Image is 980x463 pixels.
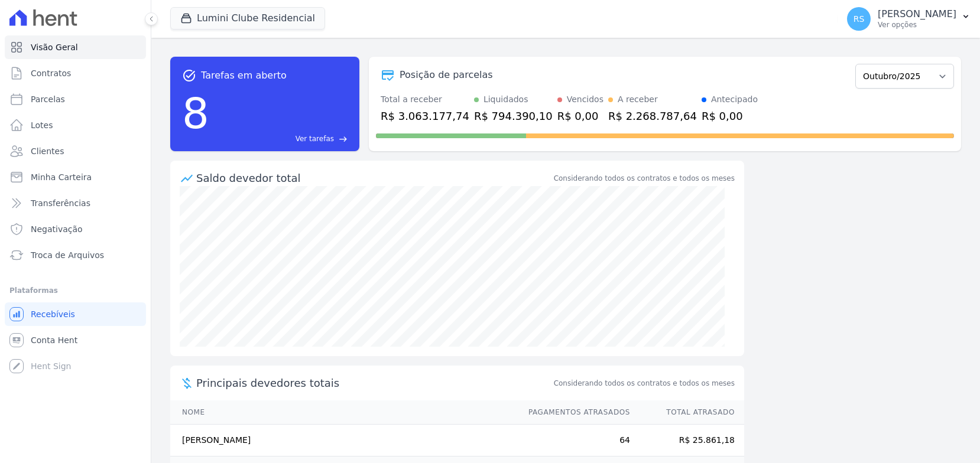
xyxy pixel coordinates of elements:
div: R$ 2.268.787,64 [608,108,697,124]
span: task_alt [182,69,196,83]
div: 8 [182,83,209,144]
a: Troca de Arquivos [5,243,146,267]
a: Clientes [5,139,146,163]
span: RS [854,15,865,23]
a: Visão Geral [5,35,146,59]
div: Antecipado [711,93,758,106]
span: Conta Hent [31,334,77,346]
td: R$ 25.861,18 [631,425,744,457]
div: A receber [618,93,658,106]
td: [PERSON_NAME] [170,425,517,457]
th: Nome [170,400,517,425]
span: Principais devedores totais [196,375,551,391]
div: Plataformas [9,283,141,298]
span: east [339,135,348,144]
th: Pagamentos Atrasados [517,400,631,425]
div: Saldo devedor total [196,170,551,186]
div: Posição de parcelas [400,68,493,82]
button: Lumini Clube Residencial [170,7,325,30]
div: Vencidos [567,93,603,106]
span: Clientes [31,145,64,157]
span: Tarefas em aberto [201,69,287,83]
div: Considerando todos os contratos e todos os meses [554,173,735,184]
span: Ver tarefas [296,133,334,144]
p: [PERSON_NAME] [878,8,956,20]
div: R$ 3.063.177,74 [381,108,469,124]
span: Visão Geral [31,41,78,53]
a: Minha Carteira [5,165,146,189]
span: Minha Carteira [31,171,92,183]
a: Lotes [5,113,146,137]
span: Lotes [31,119,53,131]
a: Ver tarefas east [214,133,348,144]
div: Total a receber [381,93,469,106]
span: Parcelas [31,93,65,105]
span: Negativação [31,223,83,235]
a: Negativação [5,217,146,241]
span: Considerando todos os contratos e todos os meses [554,378,735,389]
p: Ver opções [878,20,956,30]
td: 64 [517,425,631,457]
a: Transferências [5,191,146,215]
a: Recebíveis [5,302,146,326]
span: Transferências [31,197,90,209]
a: Contratos [5,61,146,85]
button: RS [PERSON_NAME] Ver opções [838,2,980,35]
span: Recebíveis [31,308,75,320]
a: Conta Hent [5,328,146,352]
a: Parcelas [5,87,146,111]
th: Total Atrasado [631,400,744,425]
div: R$ 794.390,10 [474,108,553,124]
div: Liquidados [483,93,528,106]
div: R$ 0,00 [702,108,758,124]
span: Troca de Arquivos [31,249,104,261]
span: Contratos [31,67,71,79]
div: R$ 0,00 [557,108,603,124]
